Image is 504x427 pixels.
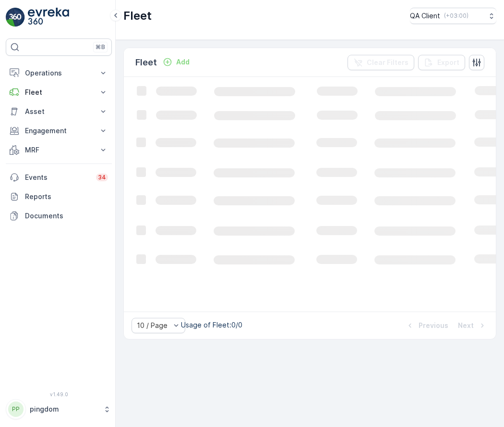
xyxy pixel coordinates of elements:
button: Export [418,55,465,70]
button: Previous [404,320,449,331]
p: 34 [98,174,106,181]
p: Export [437,58,459,67]
p: Operations [25,68,93,78]
p: Fleet [135,56,157,69]
button: Asset [6,102,112,121]
a: Events34 [6,168,112,187]
p: Add [176,57,190,67]
p: Asset [25,107,93,116]
img: logo [6,8,25,27]
button: Next [457,320,488,331]
p: Reports [25,192,108,201]
p: Next [458,321,474,330]
p: ( +03:00 ) [444,12,468,20]
a: Documents [6,206,112,226]
p: Clear Filters [367,58,408,67]
p: Engagement [25,126,93,136]
p: Fleet [123,8,152,24]
button: PPpingdom [6,399,112,419]
button: Fleet [6,83,112,102]
button: MRF [6,140,112,160]
p: QA Client [410,11,440,21]
div: PP [8,402,24,417]
button: QA Client(+03:00) [410,8,496,24]
button: Operations [6,63,112,83]
button: Clear Filters [348,55,414,70]
p: pingdom [30,404,98,414]
p: ⌘B [96,43,105,51]
p: Usage of Fleet : 0/0 [181,320,242,330]
img: logo_light-DOdMpM7g.png [28,8,69,27]
p: Documents [25,211,108,221]
p: Fleet [25,88,93,97]
p: Events [25,173,90,182]
a: Reports [6,187,112,206]
button: Add [159,56,193,68]
span: v 1.49.0 [6,391,112,397]
p: Previous [419,321,448,330]
button: Engagement [6,121,112,140]
p: MRF [25,145,93,155]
